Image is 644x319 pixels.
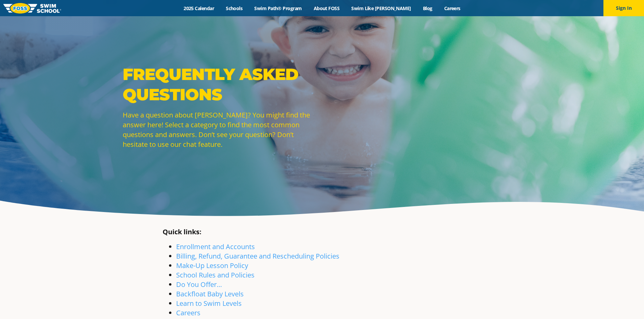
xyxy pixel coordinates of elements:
a: Careers [176,308,200,317]
strong: Quick links: [163,227,201,236]
a: Blog [417,5,438,11]
a: Swim Path® Program [248,5,308,11]
p: Have a question about [PERSON_NAME]? You might find the answer here! Select a category to find th... [123,110,319,149]
a: School Rules and Policies [176,270,255,280]
p: Frequently Asked Questions [123,64,319,105]
img: FOSS Swim School Logo [3,3,61,14]
a: Careers [438,5,466,11]
a: Backfloat Baby Levels [176,289,244,298]
a: Do You Offer… [176,280,222,289]
a: Swim Like [PERSON_NAME] [345,5,417,11]
a: Billing, Refund, Guarantee and Rescheduling Policies [176,251,339,261]
a: Learn to Swim Levels [176,299,242,308]
a: Enrollment and Accounts [176,242,255,251]
a: Schools [220,5,248,11]
a: About FOSS [308,5,345,11]
a: Make-Up Lesson Policy [176,261,248,270]
a: 2025 Calendar [178,5,220,11]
